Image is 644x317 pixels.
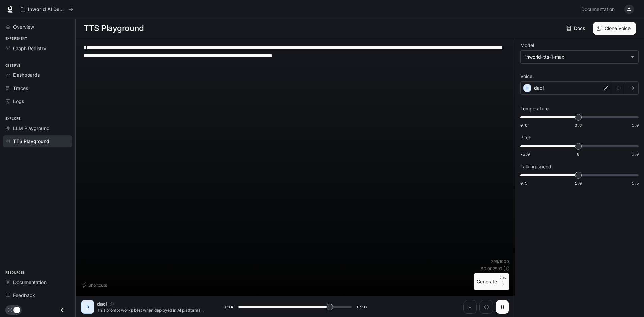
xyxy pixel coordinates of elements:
p: daci [534,85,544,91]
button: Inspect [479,300,493,314]
a: Traces [3,82,72,94]
p: Temperature [520,106,549,111]
span: Overview [13,23,34,30]
span: Logs [13,98,24,105]
a: Logs [3,95,72,107]
button: GenerateCTRL +⏎ [474,273,509,290]
span: Dashboards [13,71,40,78]
span: Documentation [13,279,47,286]
a: Documentation [3,276,72,288]
a: Dashboards [3,69,72,81]
p: This prompt works best when deployed in AI platforms with video/image analysis capabilities (e.g.... [97,307,207,313]
button: Copy Voice ID [107,302,116,306]
span: 0 [577,151,579,157]
p: Talking speed [520,164,551,169]
span: 0:18 [357,304,367,310]
span: Graph Registry [13,45,46,52]
a: Docs [565,22,588,35]
span: 1.0 [632,122,639,128]
p: Pitch [520,135,531,140]
div: inworld-tts-1-max [521,51,638,63]
div: inworld-tts-1-max [525,54,627,60]
button: Download audio [463,300,477,314]
p: Inworld AI Demos [28,7,66,12]
a: Documentation [579,3,620,16]
p: CTRL + [500,276,506,284]
a: Feedback [3,289,72,301]
span: TTS Playground [13,138,49,145]
span: Feedback [13,292,35,299]
p: Voice [520,74,532,79]
button: All workspaces [18,3,76,16]
div: D [82,302,93,312]
p: Model [520,43,534,48]
span: -5.0 [520,151,530,157]
a: LLM Playground [3,122,72,134]
span: 0:14 [224,304,233,310]
span: 5.0 [632,151,639,157]
span: Dark mode toggle [13,306,20,313]
span: 0.8 [575,122,582,128]
span: 0.5 [520,180,527,186]
span: 1.5 [632,180,639,186]
span: 0.6 [520,122,527,128]
a: Graph Registry [3,42,72,54]
span: 1.0 [575,180,582,186]
p: $ 0.002990 [481,266,502,272]
p: ⏎ [500,276,506,288]
button: Clone Voice [593,22,636,35]
button: Shortcuts [81,280,110,290]
a: TTS Playground [3,135,72,147]
span: Traces [13,85,28,92]
a: Overview [3,21,72,33]
p: 299 / 1000 [491,259,509,264]
span: Documentation [581,5,615,14]
p: daci [97,300,107,307]
h1: TTS Playground [84,22,144,35]
button: Close drawer [55,303,70,317]
span: LLM Playground [13,125,50,132]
